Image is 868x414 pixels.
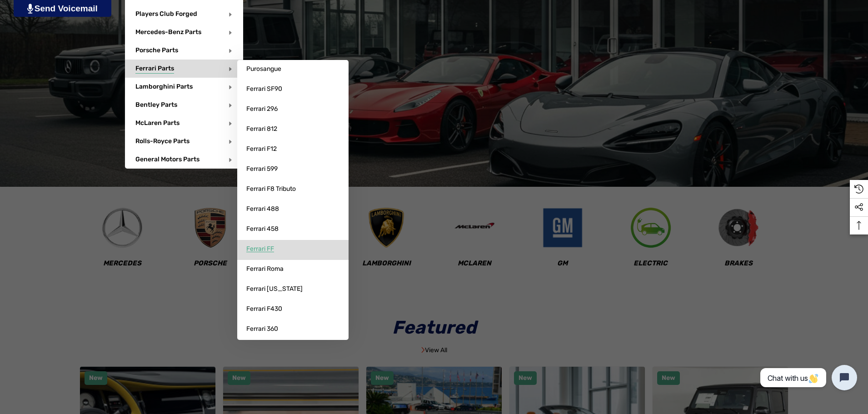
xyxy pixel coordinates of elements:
span: Ferrari FF [246,245,274,253]
span: Ferrari Parts [135,65,174,75]
span: Ferrari 599 [246,165,278,173]
a: Rolls-Royce Parts [135,137,190,145]
a: Lamborghini Parts [135,83,193,90]
span: Lamborghini Parts [135,83,193,93]
svg: Recently Viewed [854,185,863,194]
span: Ferrari F12 [246,145,277,153]
span: Ferrari 296 [246,105,278,113]
span: Ferrari F430 [246,305,282,313]
span: Ferrari Roma [246,265,284,273]
span: Ferrari 488 [246,205,279,213]
span: Rolls-Royce Parts [135,137,190,147]
span: Ferrari SF90 [246,85,282,93]
span: Mercedes-Benz Parts [135,28,201,38]
svg: Social Media [854,203,863,212]
span: General Motors Parts [135,155,200,165]
span: Ferrari F8 Tributo [246,185,296,193]
a: Ferrari Parts [135,65,174,72]
span: McLaren Parts [135,119,180,129]
a: McLaren Parts [135,119,180,127]
span: Porsche Parts [135,46,178,56]
span: Ferrari 458 [246,225,279,233]
a: Bentley Parts [135,101,177,109]
span: Players Club Forged [135,10,197,20]
span: Ferrari [US_STATE] [246,285,303,293]
span: Ferrari 812 [246,125,277,133]
a: Mercedes-Benz Parts [135,28,201,36]
svg: Top [850,221,868,230]
a: Players Club Forged [135,10,197,18]
span: Bentley Parts [135,101,177,111]
a: Porsche Parts [135,46,178,54]
a: General Motors Parts [135,155,200,163]
img: PjwhLS0gR2VuZXJhdG9yOiBHcmF2aXQuaW8gLS0+PHN2ZyB4bWxucz0iaHR0cDovL3d3dy53My5vcmcvMjAwMC9zdmciIHhtb... [27,4,33,14]
span: Ferrari 360 [246,325,278,333]
span: Purosangue [246,65,281,73]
